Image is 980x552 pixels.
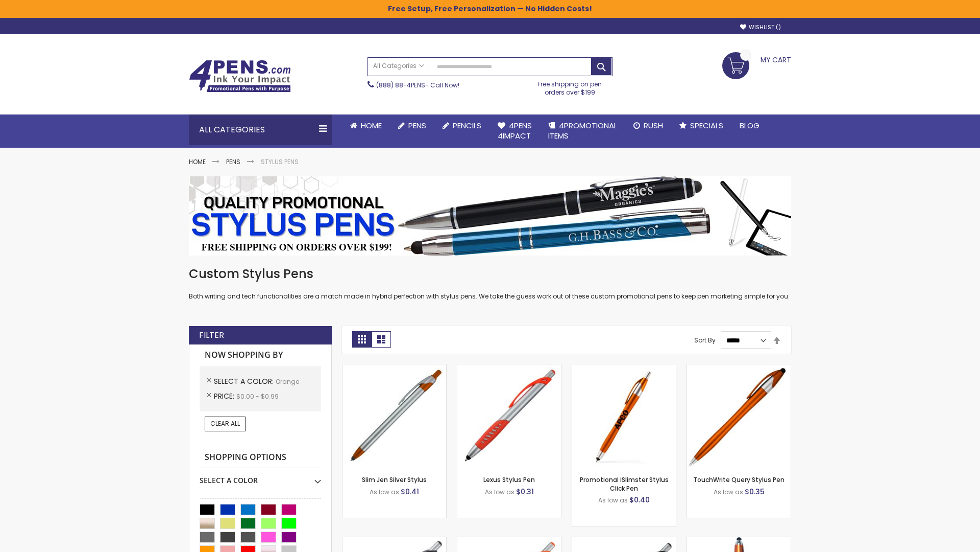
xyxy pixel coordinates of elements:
[572,537,676,545] a: Lexus Metallic Stylus Pen-Orange
[342,537,446,545] a: Boston Stylus Pen-Orange
[457,364,561,468] img: Lexus Stylus Pen-Orange
[189,176,791,256] img: Stylus Pens
[457,364,561,373] a: Lexus Stylus Pen-Orange
[210,419,240,428] span: Clear All
[625,114,671,137] a: Rush
[189,60,291,93] img: 4Pens Custom Pens and Promotional Products
[362,475,427,484] a: Slim Jen Silver Stylus
[205,417,246,431] a: Clear All
[214,391,236,401] span: Price
[694,336,716,344] label: Sort By
[408,120,426,131] span: Pens
[498,120,532,141] span: 4Pens 4impact
[342,364,446,373] a: Slim Jen Silver Stylus-Orange
[540,114,625,148] a: 4PROMOTIONALITEMS
[457,537,561,545] a: Boston Silver Stylus Pen-Orange
[580,475,669,492] a: Promotional iSlimster Stylus Click Pen
[261,157,299,166] strong: Stylus Pens
[189,157,206,166] a: Home
[693,475,785,484] a: TouchWrite Query Stylus Pen
[200,447,321,469] strong: Shopping Options
[598,496,628,504] span: As low as
[629,495,650,505] span: $0.40
[200,468,321,486] div: Select A Color
[401,487,419,497] span: $0.41
[671,114,731,137] a: Specials
[376,81,425,89] a: (888) 88-4PENS
[342,364,446,468] img: Slim Jen Silver Stylus-Orange
[199,330,224,341] strong: Filter
[731,114,768,137] a: Blog
[527,76,613,97] div: Free shipping on pen orders over $199
[361,120,382,131] span: Home
[226,157,240,166] a: Pens
[453,120,481,131] span: Pencils
[572,364,676,468] img: Promotional iSlimster Stylus Click Pen-Orange
[236,392,279,401] span: $0.00 - $0.99
[342,114,390,137] a: Home
[687,364,791,468] img: TouchWrite Query Stylus Pen-Orange
[740,24,781,31] a: Wishlist
[690,120,723,131] span: Specials
[745,487,765,497] span: $0.35
[390,114,434,137] a: Pens
[687,364,791,373] a: TouchWrite Query Stylus Pen-Orange
[516,487,534,497] span: $0.31
[489,114,540,148] a: 4Pens4impact
[189,266,791,282] h1: Custom Stylus Pens
[368,58,429,75] a: All Categories
[687,537,791,545] a: TouchWrite Command Stylus Pen-Orange
[200,344,321,366] strong: Now Shopping by
[276,377,299,386] span: Orange
[644,120,663,131] span: Rush
[376,81,459,89] span: - Call Now!
[352,331,372,348] strong: Grid
[189,114,332,145] div: All Categories
[483,475,535,484] a: Lexus Stylus Pen
[485,488,514,496] span: As low as
[214,376,276,386] span: Select A Color
[740,120,759,131] span: Blog
[189,266,791,301] div: Both writing and tech functionalities are a match made in hybrid perfection with stylus pens. We ...
[373,62,424,70] span: All Categories
[714,488,743,496] span: As low as
[548,120,617,141] span: 4PROMOTIONAL ITEMS
[370,488,399,496] span: As low as
[572,364,676,373] a: Promotional iSlimster Stylus Click Pen-Orange
[434,114,489,137] a: Pencils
